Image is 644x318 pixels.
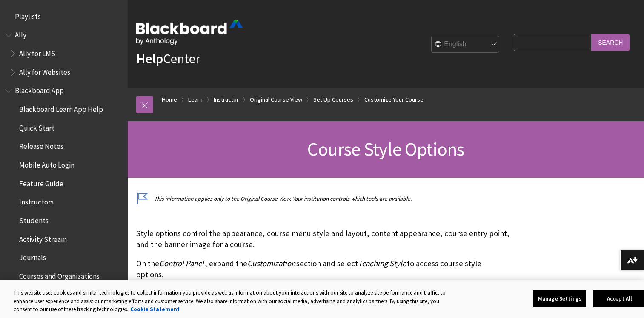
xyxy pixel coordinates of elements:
[19,195,54,207] span: Instructors
[19,46,55,58] span: Ally for LMS
[19,65,70,77] span: Ally for Websites
[19,232,67,244] span: Activity Stream
[19,121,54,132] span: Quick Start
[136,228,509,250] p: Style options control the appearance, course menu style and layout, content appearance, course en...
[5,9,123,24] nav: Book outline for Playlists
[19,102,103,114] span: Blackboard Learn App Help
[136,258,509,280] p: On the , expand the section and select to access course style options.
[313,94,353,105] a: Set Up Courses
[130,306,180,313] a: More information about your privacy, opens in a new tab
[136,195,509,203] p: This information applies only to the Original Course View. Your institution controls which tools ...
[19,139,63,151] span: Release Notes
[14,289,451,314] div: This website uses cookies and similar technologies to collect information you provide as well as ...
[247,258,295,268] span: Customization
[188,94,203,105] a: Learn
[15,9,41,21] span: Playlists
[136,50,163,67] strong: Help
[5,28,123,79] nav: Book outline for Anthology Ally Help
[432,36,500,53] select: Site Language Selector
[19,176,63,188] span: Feature Guide
[307,137,464,161] span: Course Style Options
[364,94,424,105] a: Customize Your Course
[250,94,302,105] a: Original Course View
[19,251,46,262] span: Journals
[136,20,243,45] img: Blackboard by Anthology
[136,50,200,67] a: HelpCenter
[162,94,177,105] a: Home
[15,28,26,40] span: Ally
[19,158,74,169] span: Mobile Auto Login
[591,34,630,51] input: Search
[358,258,406,268] span: Teaching Style
[19,269,100,281] span: Courses and Organizations
[533,290,586,307] button: Manage Settings
[159,258,204,268] span: Control Panel
[214,94,239,105] a: Instructor
[19,213,49,225] span: Students
[15,84,64,95] span: Blackboard App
